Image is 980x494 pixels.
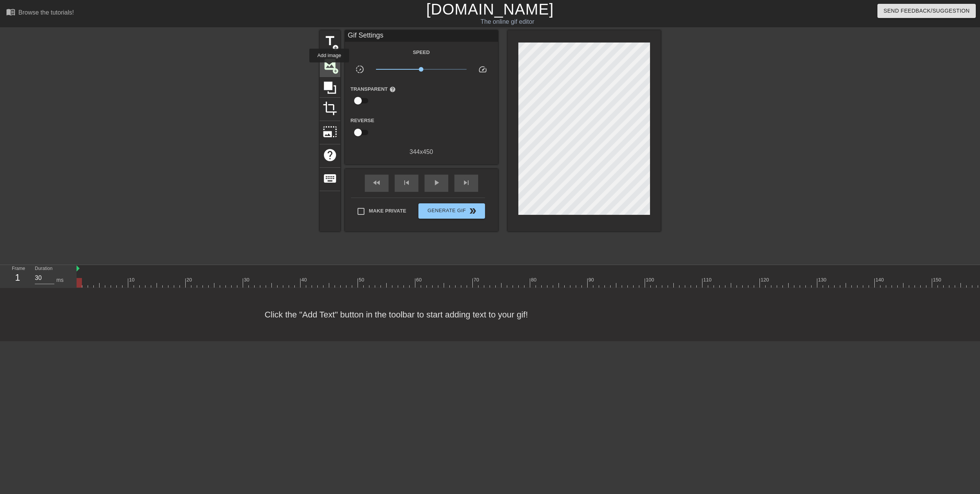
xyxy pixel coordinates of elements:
div: 70 [474,276,480,284]
div: 10 [129,276,136,284]
label: Speed [413,49,430,56]
div: 150 [933,276,942,284]
div: 30 [244,276,251,284]
span: fast_rewind [372,178,381,187]
div: 100 [646,276,655,284]
div: 344 x 450 [345,147,498,157]
span: photo_size_select_large [323,124,337,139]
button: Send Feedback/Suggestion [877,4,976,18]
div: Frame [6,265,29,287]
span: play_arrow [432,178,441,187]
span: speed [478,65,487,74]
span: Generate Gif [421,206,482,216]
div: 1 [12,271,23,285]
span: double_arrow [468,206,477,216]
div: The online gif editor [330,17,684,26]
span: Make Private [369,207,407,215]
span: image [323,57,337,72]
span: skip_previous [402,178,411,187]
div: Browse the tutorials! [18,9,74,16]
a: [DOMAIN_NAME] [426,1,554,18]
label: Duration [35,267,52,271]
span: slow_motion_video [355,65,364,74]
div: Gif Settings [345,30,498,42]
label: Reverse [351,117,374,124]
div: 20 [186,276,193,284]
div: 40 [301,276,308,284]
span: help [323,148,337,162]
span: title [323,34,337,48]
div: 110 [703,276,713,284]
span: add_circle [332,68,339,74]
div: 120 [761,276,770,284]
a: Browse the tutorials! [6,7,74,19]
span: menu_book [6,7,15,16]
div: 80 [531,276,538,284]
div: 60 [416,276,423,284]
div: 140 [875,276,885,284]
label: Transparent [351,85,396,93]
div: ms [56,276,64,284]
div: 50 [359,276,366,284]
span: skip_next [462,178,471,187]
span: crop [323,101,337,116]
span: help [389,86,396,93]
div: 90 [588,276,595,284]
div: 130 [818,276,828,284]
span: Send Feedback/Suggestion [884,6,970,16]
button: Generate Gif [418,203,485,219]
span: keyboard [323,171,337,186]
span: add_circle [332,44,339,51]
